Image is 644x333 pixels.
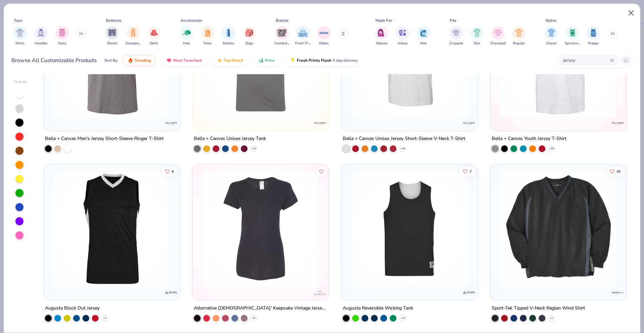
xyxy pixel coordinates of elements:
span: Bottles [223,41,234,46]
div: Accessories [180,17,202,23]
button: filter button [125,26,141,46]
img: Classic Image [548,29,555,37]
span: Hats [183,41,190,46]
button: Price [253,55,280,66]
span: Oversized [490,41,505,46]
button: filter button [201,26,214,46]
div: Tops [14,17,22,23]
button: filter button [375,26,388,46]
img: Preppy Image [590,29,597,37]
button: Most Favorited [161,55,207,66]
img: dc3fccc3-3aa9-4ea9-b36b-f17b5378e366 [322,171,445,287]
span: + 4 [103,316,106,320]
div: Brands [276,17,288,23]
span: Men [420,41,427,46]
div: filter for Classic [545,26,558,46]
button: filter button [147,26,161,46]
div: filter for Shorts [105,26,119,46]
button: filter button [545,26,558,46]
img: Bella + Canvas logo [611,116,624,130]
div: filter for Sweatpants [125,26,141,46]
button: filter button [295,26,311,46]
img: Comfort Colors Image [277,28,287,38]
span: Unisex [397,41,408,46]
img: Oversized Image [494,29,502,37]
span: + 14 [400,316,405,320]
button: Close [625,7,638,19]
img: b0ca8c2d-52c5-4bfb-9741-d3e66161185d [497,171,620,287]
div: filter for Women [375,26,388,46]
img: Sweatpants Image [129,29,137,37]
span: 7 [470,170,472,173]
div: filter for Unisex [396,26,409,46]
img: Skirts Image [150,29,158,37]
span: Top Rated [224,58,243,63]
span: + 13 [251,146,256,150]
span: Women [376,41,388,46]
span: Hoodies [35,41,47,46]
div: Bella + Canvas Unisex Jersey Tank [194,134,266,143]
img: trending.gif [128,58,133,63]
button: filter button [396,26,409,46]
span: Bags [246,41,253,46]
img: Bottles Image [225,29,232,37]
img: Bags Image [246,29,253,37]
div: Sort By [104,57,117,63]
img: flash.gif [290,58,296,63]
button: Top Rated [212,55,248,66]
button: filter button [449,26,463,46]
div: filter for Skirts [147,26,161,46]
button: filter button [512,26,526,46]
img: Fresh Prints Image [298,28,308,38]
button: Like [317,166,326,176]
span: Price [265,58,275,63]
button: filter button [490,26,505,46]
img: Women Image [378,29,385,37]
img: Unisex Image [399,29,407,37]
button: filter button [470,26,484,46]
img: Cropped Image [452,29,460,37]
button: filter button [274,26,290,46]
div: Bella + Canvas Men's Jersey Short-Sleeve Ringer T-Shirt [45,134,164,143]
span: Fresh Prints Flash [297,58,331,63]
div: Styles [545,17,556,23]
span: + 44 [400,146,405,150]
div: Bottoms [106,17,121,23]
div: Augusta Reversible Wicking Tank [343,304,413,312]
div: filter for Hoodies [34,26,48,46]
div: filter for Men [417,26,430,46]
span: 5 day delivery [333,57,358,64]
img: Alternative logo [313,286,327,299]
img: Shirts Image [16,29,24,37]
img: Bella + Canvas logo [313,116,327,130]
button: filter button [317,26,331,46]
span: + 2 [550,316,553,320]
img: Sport-Tek logo [611,286,624,299]
div: filter for Shirts [13,26,27,46]
img: Regular Image [515,29,523,37]
img: Bella + Canvas logo [462,116,476,130]
img: Men Image [420,29,427,37]
div: Bella + Canvas Unisex Jersey Short-Sleeve V-Neck T-Shirt [343,134,465,143]
img: Slim Image [473,29,481,37]
img: df5f32dd-e3a8-4e95-8837-9f0556373d0b [471,171,593,287]
button: filter button [222,26,235,46]
span: Slim [474,41,480,46]
div: Made For [375,17,392,23]
div: filter for Sportswear [565,26,580,46]
input: Try "T-Shirt" [562,56,610,64]
div: filter for Comfort Colors [274,26,290,46]
div: filter for Regular [512,26,526,46]
img: e86c928a-dc4f-4a50-b882-2b3473525440 [50,171,173,287]
img: Augusta logo [462,286,476,299]
img: dd90c756-26cb-4256-896f-d54b5f1d189f [348,171,471,287]
button: filter button [34,26,48,46]
span: Most Favorited [173,58,202,63]
span: 6 [172,170,174,173]
div: Filter By [14,80,27,85]
span: Totes [203,41,212,46]
span: Fresh Prints [295,41,311,46]
span: Classic [546,41,557,46]
div: Alternative [DEMOGRAPHIC_DATA]' Keepsake Vintage Jersey T-Shirt [194,304,327,312]
img: 121d6084-3727-4232-b55f-ccc6d2858317 [497,1,620,117]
